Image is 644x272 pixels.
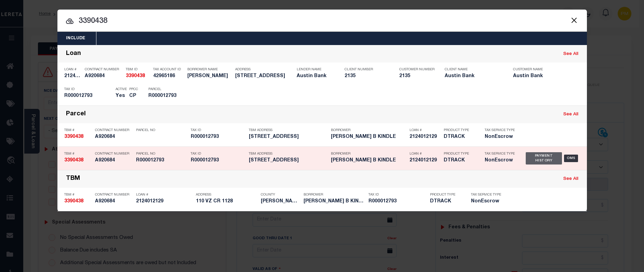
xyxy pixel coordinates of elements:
h5: NonEscrow [485,134,515,140]
p: PPCC [129,87,138,91]
p: Tax Account ID [153,68,184,72]
h5: R000012793 [191,134,245,140]
h5: DTRACK [430,199,461,204]
div: Loan [66,50,81,58]
h5: DTRACK [444,134,474,140]
h5: A920684 [95,158,133,163]
h5: 3390438 [64,134,92,140]
div: Payment History [526,152,562,164]
p: Contract Number [95,193,133,197]
h5: 2124012129 [410,158,440,163]
p: Tax ID [368,193,427,197]
h5: 2135 [399,73,433,79]
h5: Austin Bank [445,73,503,79]
h5: A920684 [85,73,122,79]
h5: NonEscrow [485,158,515,163]
h5: A920684 [95,134,133,140]
a: See All [563,177,578,181]
h5: Yes [116,93,126,99]
strong: 3390438 [64,134,83,139]
strong: 3390438 [64,199,83,204]
p: TBM Address [249,152,327,156]
div: OMS [564,155,578,162]
p: Client Name [445,68,503,72]
p: Customer Number [399,68,434,72]
p: TBM Address [249,128,327,132]
strong: 3390438 [126,74,145,78]
p: Tax Service Type [471,193,505,197]
p: Tax ID [64,87,112,91]
h5: 110 VZ CR 1128 FRUITVALE TX 75127 [235,73,293,79]
h5: 110 VZ CR 1128 FRUITVALE TX 75127 [249,158,327,163]
p: Customer Name [513,68,571,72]
h5: 110 VZ CR 1128 [196,199,257,204]
p: Lender Name [297,68,334,72]
p: Active [116,87,127,91]
p: Parcel No [136,128,187,132]
p: Tax ID [191,128,245,132]
p: TBM ID [126,68,150,72]
h5: 2124012129 [136,199,192,204]
h5: ALLYSON B KINDLE [304,199,365,204]
h5: 2135 [345,73,389,79]
h5: CP [129,93,138,99]
h5: 2124012129 [64,73,81,79]
p: Contract Number [95,128,133,132]
p: Borrower [331,152,406,156]
p: Loan # [410,152,440,156]
p: Contract Number [95,152,133,156]
h5: Austin Bank [513,73,571,79]
p: Tax ID [191,152,245,156]
h5: ALLYSON B KINDLE [331,158,406,163]
h5: 3390438 [126,73,150,79]
div: TBM [66,175,80,183]
p: Loan # [410,128,440,132]
strong: 3390438 [64,158,83,163]
h5: 2124012129 [410,134,440,140]
h5: R000012793 [64,93,112,99]
p: Product Type [444,152,474,156]
a: See All [563,112,578,117]
p: Borrower [331,128,406,132]
p: Product Type [430,193,461,197]
h5: ALLYSON B KINDLE [331,134,406,140]
p: County [261,193,300,197]
h5: DTRACK [444,158,474,163]
h5: R000012793 [148,93,179,99]
h5: ALLYSON KINDLE [187,73,232,79]
h5: Austin Bank [297,73,334,79]
h5: Van Zandt [261,199,300,204]
p: Tax Service Type [485,152,515,156]
h5: A920684 [95,199,133,204]
p: Borrower [304,193,365,197]
div: Parcel [66,111,86,118]
p: TBM # [64,128,92,132]
h5: R000012793 [136,158,187,163]
p: TBM # [64,152,92,156]
p: Product Type [444,128,474,132]
p: TBM # [64,193,92,197]
p: Tax Service Type [485,128,515,132]
p: Address [235,68,293,72]
p: Borrower Name [187,68,232,72]
button: Include [57,32,94,45]
p: Contract Number [85,68,122,72]
input: Start typing... [57,15,587,27]
h5: 110 VZ CR 1128 FRUITVALE TX 75127 [249,134,327,140]
p: Loan # [64,68,81,72]
p: Parcel [148,87,179,91]
a: See All [563,52,578,56]
p: Parcel No [136,152,187,156]
button: Close [570,16,579,25]
h5: R000012793 [191,158,245,163]
h5: 3390438 [64,158,92,163]
p: Address [196,193,257,197]
h5: 3390438 [64,199,92,204]
p: Loan # [136,193,192,197]
p: Client Number [345,68,389,72]
h5: NonEscrow [471,199,505,204]
h5: R000012793 [368,199,427,204]
h5: 42965186 [153,73,184,79]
